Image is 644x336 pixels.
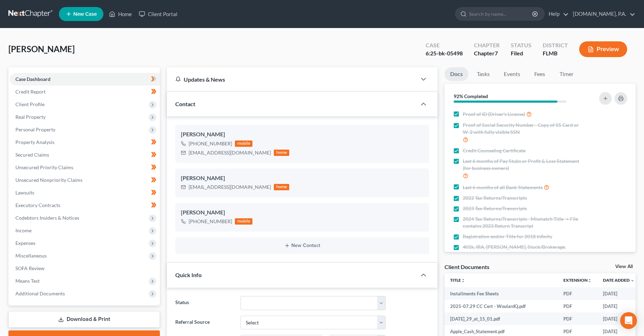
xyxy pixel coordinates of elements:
[543,41,568,49] div: District
[10,73,160,85] a: Case Dashboard
[461,279,465,283] i: unfold_more
[235,218,252,225] div: mobile
[558,287,597,300] td: PDF
[563,277,592,283] a: Extensionunfold_more
[588,279,592,283] i: unfold_more
[15,202,60,208] span: Executory Contracts
[15,240,35,246] span: Expenses
[463,147,526,154] span: Credit Counseling Certificate
[10,161,160,174] a: Unsecured Priority Claims
[597,313,640,325] td: [DATE]
[445,287,558,300] td: Installments Fee Sheets
[15,76,50,82] span: Case Dashboard
[450,277,465,283] a: Titleunfold_more
[175,76,408,83] div: Updates & News
[10,136,160,149] a: Property Analysis
[463,244,582,258] span: 401k, IRA, [PERSON_NAME], Stock/Brokerage, Pension Funds, & Retirement account statements
[426,41,463,49] div: Case
[181,243,423,248] button: New Contact
[554,67,579,81] a: Timer
[189,184,271,191] div: [EMAIL_ADDRESS][DOMAIN_NAME]
[181,208,423,217] div: [PERSON_NAME]
[426,49,463,57] div: 6:25-bk-05498
[603,277,635,283] a: Date Added expand_more
[15,126,55,132] span: Personal Property
[469,7,533,20] input: Search by name...
[15,227,32,233] span: Income
[172,316,237,330] label: Referral Source
[175,272,202,278] span: Quick Info
[545,8,569,20] a: Help
[543,49,568,57] div: FLMB
[235,140,252,147] div: mobile
[15,278,40,284] span: Means Test
[10,149,160,161] a: Secured Claims
[463,205,527,212] span: 2023 Tax Returns/Transcripts
[10,262,160,275] a: SOFA Review
[463,158,582,172] span: Last 6 months of Pay Stubs or Profit & Loss Statement (for business owners)
[445,313,558,325] td: [DATE]_29_at_15_01.pdf
[15,253,47,259] span: Miscellaneous
[15,215,79,221] span: Codebtors Insiders & Notices
[15,114,46,120] span: Real Property
[189,140,232,147] div: [PHONE_NUMBER]
[445,300,558,313] td: 2025-07.29 CC Cert - WoulardQ.pdf
[529,67,551,81] a: Fees
[511,41,531,49] div: Status
[15,265,45,271] span: SOFA Review
[471,67,495,81] a: Tasks
[172,296,237,310] label: Status
[175,101,195,107] span: Contact
[474,49,500,57] div: Chapter
[73,12,97,17] span: New Case
[463,111,525,118] span: Proof of ID (Driver's License)
[495,50,498,56] span: 7
[615,264,633,269] a: View All
[454,93,488,99] strong: 92% Completed
[511,49,531,57] div: Filed
[15,190,34,196] span: Lawsuits
[579,41,627,57] button: Preview
[15,139,54,145] span: Property Analysis
[15,101,45,107] span: Client Profile
[445,263,489,270] div: Client Documents
[620,312,637,329] div: Open Intercom Messenger
[463,122,582,136] span: Proof of Social Security Number - Copy of SS Card or W-2 with fully visible SSN
[597,287,640,300] td: [DATE]
[558,313,597,325] td: PDF
[463,194,527,201] span: 2022 Tax Returns/Transcripts
[15,164,73,170] span: Unsecured Priority Claims
[8,311,160,328] a: Download & Print
[463,215,582,229] span: 2024 Tax Returns/Transcripts - Mismatch Title -> File contains 2023 Return Transcript
[189,218,232,225] div: [PHONE_NUMBER]
[15,89,46,95] span: Credit Report
[15,177,82,183] span: Unsecured Nonpriority Claims
[10,174,160,186] a: Unsecured Nonpriority Claims
[474,41,500,49] div: Chapter
[274,184,289,190] div: home
[8,44,75,54] span: [PERSON_NAME]
[597,300,640,313] td: [DATE]
[463,233,552,240] span: Registration and/or Title for 2018 Infinity
[630,279,635,283] i: expand_more
[445,67,468,81] a: Docs
[15,152,49,158] span: Secured Claims
[498,67,526,81] a: Events
[558,300,597,313] td: PDF
[15,290,65,296] span: Additional Documents
[181,130,423,139] div: [PERSON_NAME]
[10,186,160,199] a: Lawsuits
[10,85,160,98] a: Credit Report
[463,184,543,191] span: Last 6 months of all Bank Statements
[10,199,160,212] a: Executory Contracts
[181,174,423,183] div: [PERSON_NAME]
[135,8,181,20] a: Client Portal
[106,8,135,20] a: Home
[274,150,289,156] div: home
[569,8,635,20] a: [DOMAIN_NAME], P.A.
[189,149,271,156] div: [EMAIL_ADDRESS][DOMAIN_NAME]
